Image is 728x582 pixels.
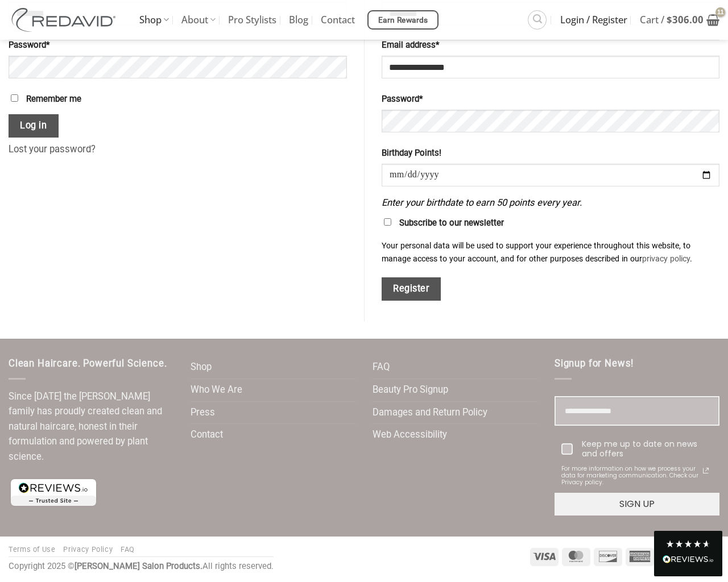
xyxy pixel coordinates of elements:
[9,560,274,573] div: Copyright 2025 © All rights reserved.
[384,218,391,226] input: Subscribe to our newsletter
[191,356,212,379] a: Shop
[663,553,714,568] div: Read All Reviews
[373,402,487,424] a: Damages and Return Policy
[9,389,173,465] p: Since [DATE] the [PERSON_NAME] family has proudly created clean and natural haircare, honest in t...
[378,14,428,27] span: Earn Rewards
[9,358,167,369] span: Clean Haircare. Powerful Science.
[373,379,448,401] a: Beauty Pro Signup
[75,561,202,571] strong: [PERSON_NAME] Salon Products.
[11,94,18,102] input: Remember me
[640,6,704,34] span: Cart /
[663,555,714,563] img: REVIEWS.io
[382,39,719,52] label: Email address
[26,94,81,104] span: Remember me
[9,114,59,138] button: Log in
[9,144,96,155] a: Lost your password?
[367,10,439,30] a: Earn Rewards
[699,464,713,477] a: Read our Privacy Policy
[654,531,722,576] div: Read All Reviews
[665,539,711,548] div: 4.8 Stars
[699,464,713,477] svg: link icon
[667,13,704,26] bdi: 306.00
[373,424,447,446] a: Web Accessibility
[9,8,122,32] img: REDAVID Salon Products | United States
[9,477,98,508] img: reviews-trust-logo-1.png
[382,147,719,160] label: Birthday Points!
[373,356,390,379] a: FAQ
[555,493,719,516] button: SIGN UP
[555,358,634,369] span: Signup for News!
[560,6,627,34] span: Login / Register
[382,197,582,208] em: Enter your birthdate to earn 50 points every year.
[642,254,690,263] a: privacy policy
[9,545,56,554] a: Terms of Use
[555,396,719,426] input: Email field
[63,545,113,554] a: Privacy Policy
[191,424,223,446] a: Contact
[667,13,672,26] span: $
[382,277,441,301] button: Register
[191,379,242,401] a: Who We Are
[121,545,135,554] a: FAQ
[191,402,215,424] a: Press
[9,39,347,52] label: Password
[382,239,719,265] p: Your personal data will be used to support your experience throughout this website, to manage acc...
[528,546,719,566] div: Payment icons
[582,439,713,459] div: Keep me up to date on news and offers
[561,465,699,486] span: For more information on how we process your data for marketing communication. Check our Privacy p...
[399,218,504,228] span: Subscribe to our newsletter
[528,10,547,29] a: Search
[382,93,719,106] label: Password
